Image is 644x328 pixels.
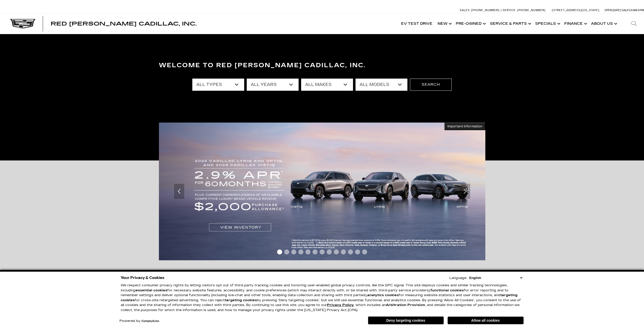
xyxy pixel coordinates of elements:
a: EV Test Drive [399,14,435,34]
strong: targeting cookies [225,298,257,302]
span: Go to slide 9 [334,249,339,254]
span: Go to slide 10 [341,249,346,254]
span: Go to slide 4 [298,249,303,254]
span: Go to slide 13 [362,249,367,254]
select: Filter by model [356,79,407,91]
p: We respect consumer privacy rights by letting visitors opt out of third-party tracking cookies an... [121,283,524,313]
div: Previous [174,184,184,199]
div: Next [460,184,470,199]
span: Go to slide 1 [277,249,282,254]
strong: functional cookies [430,288,464,292]
span: Sales: [460,9,470,12]
a: About Us [589,14,619,34]
span: [PHONE_NUMBER] [517,9,546,12]
strong: analytics cookies [367,293,399,297]
span: Service: [503,9,516,12]
a: Red [PERSON_NAME] Cadillac, Inc. [51,21,197,26]
button: Search [410,79,452,91]
select: Language Select [468,275,524,280]
img: Cadillac Dark Logo with Cadillac White Text [10,19,35,29]
a: Service & Parts [487,14,533,34]
select: Filter by year [247,79,299,91]
span: 9 AM-6 PM [631,9,644,12]
span: Go to slide 8 [327,249,332,254]
a: Pre-Owned [453,14,487,34]
span: Go to slide 7 [320,249,325,254]
span: Go to slide 3 [291,249,296,254]
button: Important Information [444,123,485,130]
a: [STREET_ADDRESS][US_STATE] [552,9,599,12]
span: Go to slide 6 [313,249,318,254]
span: Sales: [622,9,631,12]
span: Important Information [447,124,482,128]
span: [PHONE_NUMBER] [471,9,500,12]
a: Service: [PHONE_NUMBER] [501,9,547,12]
div: Language: [449,276,467,280]
strong: essential cookies [136,288,167,292]
div: Powered by [119,319,159,323]
span: Red [PERSON_NAME] Cadillac, Inc. [51,21,197,27]
button: Deny targeting cookies [368,316,444,324]
a: ComplyAuto [141,320,159,323]
strong: Arbitration Provision [386,303,425,307]
select: Filter by make [301,79,353,91]
a: New [435,14,453,34]
span: Go to slide 11 [348,249,353,254]
a: Specials [533,14,562,34]
button: Allow all cookies [448,317,524,324]
select: Filter by type [192,79,244,91]
a: Privacy Policy [327,303,354,307]
strong: targeting cookies [121,293,517,302]
span: Go to slide 2 [284,249,289,254]
span: Go to slide 5 [305,249,310,254]
h3: Welcome to Red [PERSON_NAME] Cadillac, Inc. [159,60,485,71]
span: Your Privacy & Cookies [121,274,164,281]
img: 2025 Cadillac LYRIQ, OPTIQ, and 2026 VISTIQ. 2.9% APR for 60 months plus $2,000 purchase allowance. [159,123,485,260]
a: Sales: [PHONE_NUMBER] [460,9,501,12]
span: Go to slide 12 [355,249,360,254]
span: Open [DATE] [605,9,621,12]
a: Finance [562,14,589,34]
